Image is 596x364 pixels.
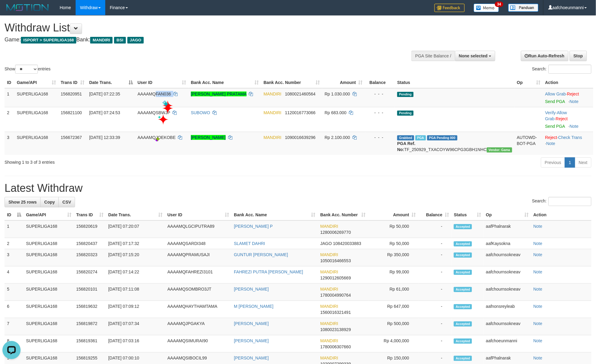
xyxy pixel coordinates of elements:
[325,92,350,96] span: Rp 1.030.000
[2,2,21,21] button: Open LiveChat chat widget
[320,344,351,349] span: Copy 1780006307660 to clipboard
[165,301,231,318] td: AAAAMQHAYTHAMTAMA
[533,287,542,292] a: Note
[5,266,24,284] td: 4
[24,335,74,353] td: SUPERLIGA168
[531,209,591,221] th: Action
[320,252,338,257] span: MANDIRI
[368,238,418,249] td: Rp 50,000
[532,197,591,206] label: Search:
[8,200,37,205] span: Show 25 rows
[454,270,472,275] span: Accepted
[14,132,58,155] td: SUPERLIGA168
[543,77,593,88] th: Action
[397,92,414,97] span: Pending
[397,141,415,152] b: PGA Ref. No:
[106,266,165,284] td: [DATE] 07:14:22
[521,51,568,61] a: Run Auto-Refresh
[483,318,531,335] td: aafchournsokneav
[368,335,418,353] td: Rp 4,000,000
[74,335,106,353] td: 156819361
[191,92,247,96] a: [PERSON_NAME] PRATAMA
[320,224,338,229] span: MANDIRI
[474,4,499,12] img: Button%20Memo.svg
[483,238,531,249] td: aafKaysokna
[368,266,418,284] td: Rp 99,000
[14,77,58,88] th: Game/API: activate to sort column ascending
[5,249,24,266] td: 3
[5,335,24,353] td: 8
[24,318,74,335] td: SUPERLIGA168
[165,238,231,249] td: AAAAMQSARDI348
[418,221,452,238] td: -
[264,110,281,115] span: MANDIRI
[234,252,288,257] a: GUNTUR [PERSON_NAME]
[411,51,455,61] div: PGA Site Balance /
[44,200,55,205] span: Copy
[234,321,269,326] a: [PERSON_NAME]
[14,107,58,132] td: SUPERLIGA168
[515,77,543,88] th: Op: activate to sort column ascending
[74,209,106,221] th: Trans ID: activate to sort column ascending
[483,266,531,284] td: aafchournsokneav
[533,304,542,309] a: Note
[368,209,418,221] th: Amount: activate to sort column ascending
[320,321,338,326] span: MANDIRI
[320,287,338,292] span: MANDIRI
[191,110,210,115] a: SUBOWO
[533,269,542,274] a: Note
[545,110,567,121] a: Allow Grab
[495,2,503,7] span: 34
[397,135,414,140] span: Grabbed
[5,221,24,238] td: 1
[454,339,472,344] span: Accepted
[188,77,261,88] th: Bank Acc. Name: activate to sort column ascending
[368,318,418,335] td: Rp 500,000
[454,224,472,229] span: Accepted
[15,65,38,74] select: Showentries
[570,99,579,104] a: Note
[285,92,316,96] span: Copy 1080021460564 to clipboard
[165,284,231,301] td: AAAAMQSOMBRO3JT
[5,132,14,155] td: 3
[89,92,120,96] span: [DATE] 07:22:35
[368,134,392,140] div: - - -
[5,107,14,132] td: 2
[5,209,24,221] th: ID: activate to sort column descending
[138,135,176,140] span: AAAAMQJOEKOBE
[24,301,74,318] td: SUPERLIGA168
[545,92,567,96] span: ·
[320,356,338,360] span: MANDIRI
[5,77,14,88] th: ID
[106,335,165,353] td: [DATE] 07:03:16
[533,356,542,360] a: Note
[87,77,135,88] th: Date Trans.: activate to sort column descending
[418,238,452,249] td: -
[165,335,231,353] td: AAAAMQSIMURAI90
[545,124,565,129] a: Send PGA
[543,88,593,107] td: ·
[451,209,483,221] th: Status: activate to sort column ascending
[533,252,542,257] a: Note
[543,132,593,155] td: · ·
[61,110,82,115] span: 156821100
[368,110,392,116] div: - - -
[533,321,542,326] a: Note
[318,209,368,221] th: Bank Acc. Number: activate to sort column ascending
[234,338,269,343] a: [PERSON_NAME]
[5,37,391,43] h4: Game: Bank:
[106,318,165,335] td: [DATE] 07:07:34
[24,221,74,238] td: SUPERLIGA168
[320,258,351,263] span: Copy 1050016466553 to clipboard
[418,335,452,353] td: -
[459,53,488,58] span: None selected
[89,135,120,140] span: [DATE] 12:33:39
[483,284,531,301] td: aafchournsokneav
[483,221,531,238] td: aafPhalnarak
[333,241,361,246] span: Copy 108420033883 to clipboard
[135,77,188,88] th: User ID: activate to sort column ascending
[261,77,322,88] th: Bank Acc. Number: activate to sort column ascending
[58,197,75,207] a: CSV
[74,238,106,249] td: 156820437
[165,318,231,335] td: AAAAMQJPGAKYA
